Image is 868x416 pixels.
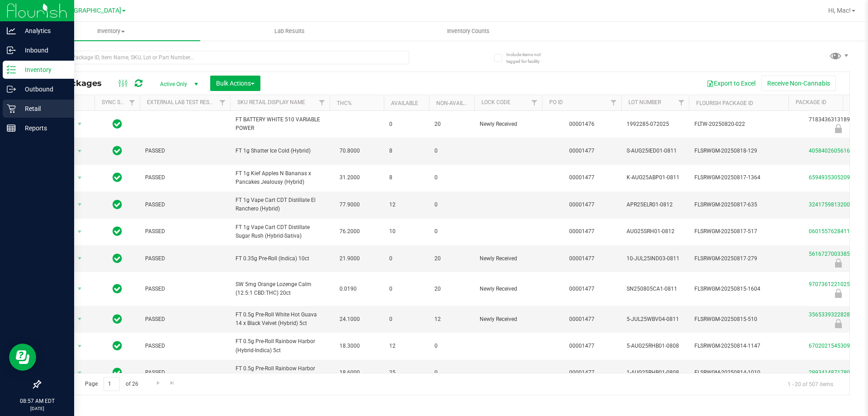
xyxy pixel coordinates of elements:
[335,282,361,296] span: 0.0190
[145,285,225,293] span: PASSED
[335,252,364,265] span: 21.9000
[480,285,537,293] span: Newly Received
[379,22,557,41] a: Inventory Counts
[569,369,594,376] a: 00001477
[113,313,122,325] span: In Sync
[47,78,111,88] span: All Packages
[236,223,324,240] span: FT 1g Vape Cart CDT Distillate Sugar Rush (Hybrid-Sativa)
[145,201,225,209] span: PASSED
[506,51,552,65] span: Include items not tagged for facility
[74,367,85,379] span: select
[694,285,783,293] span: FLSRWGM-20250815-1604
[9,344,36,371] iframe: Resource center
[809,251,859,257] a: 5616727003385072
[434,147,469,155] span: 0
[74,252,85,265] span: select
[335,366,364,379] span: 18.6000
[236,337,324,354] span: FT 0.5g Pre-Roll Rainbow Harbor (Hybrid-Indica) 5ct
[236,254,324,263] span: FT 0.35g Pre-Roll (Indica) 10ct
[569,228,594,234] a: 00001477
[809,228,859,234] a: 0601557628411695
[145,147,225,155] span: PASSED
[262,27,317,35] span: Lab Results
[694,120,783,129] span: FLTW-20250820-022
[694,342,783,350] span: FLSRWGM-20250814-1147
[236,115,324,133] span: FT BATTERY WHITE 510 VARIABLE POWER
[434,254,469,263] span: 20
[335,225,364,238] span: 76.2000
[335,171,364,184] span: 31.2000
[74,118,85,130] span: select
[627,173,684,182] span: K-AUG25ABP01-0811
[113,144,122,157] span: In Sync
[236,311,324,328] span: FT 0.5g Pre-Roll White Hot Guava 14 x Black Velvet (Hybrid) 5ct
[434,120,469,129] span: 20
[435,27,502,35] span: Inventory Counts
[694,254,783,263] span: FLSRWGM-20250817-279
[569,121,594,127] a: 00001476
[74,145,85,158] span: select
[7,104,16,113] inline-svg: Retail
[391,100,418,106] a: Available
[694,147,783,155] span: FLSRWGM-20250818-129
[7,124,16,133] inline-svg: Reports
[4,405,70,412] p: [DATE]
[104,377,120,391] input: 1
[389,120,424,129] span: 0
[74,172,85,184] span: select
[694,227,783,236] span: FLSRWGM-20250817-517
[809,148,859,154] a: 4058402605616486
[236,364,324,382] span: FT 0.5g Pre-Roll Rainbow Harbor (Hybrid-Indica) 1ct
[569,174,594,181] a: 00001477
[335,198,364,211] span: 77.9000
[569,255,594,262] a: 00001477
[236,147,324,155] span: FT 1g Shatter Ice Cold (Hybrid)
[335,339,364,353] span: 18.3000
[22,27,200,35] span: Inventory
[434,315,469,324] span: 12
[145,227,225,236] span: PASSED
[809,311,859,318] a: 3565339322828927
[113,339,122,352] span: In Sync
[102,99,137,105] a: Sync Status
[434,227,469,236] span: 0
[389,201,424,209] span: 12
[480,120,537,129] span: Newly Received
[389,342,424,350] span: 12
[389,368,424,377] span: 25
[480,254,537,263] span: Newly Received
[74,313,85,325] span: select
[627,342,684,350] span: 5-AUG25RHB01-0808
[627,285,684,293] span: SN250805CA1-0811
[7,65,16,74] inline-svg: Inventory
[145,173,225,182] span: PASSED
[236,169,324,186] span: FT 1g Kief Apples N Bananas x Pancakes Jealousy (Hybrid)
[74,198,85,211] span: select
[315,95,330,110] a: Filter
[16,123,70,134] p: Reports
[113,366,122,379] span: In Sync
[434,173,469,182] span: 0
[22,22,200,41] a: Inventory
[389,147,424,155] span: 8
[166,377,179,389] a: Go to the last page
[389,173,424,182] span: 8
[389,285,424,293] span: 0
[780,377,840,391] span: 1 - 20 of 507 items
[828,7,851,14] span: Hi, Mac!
[145,315,225,324] span: PASSED
[4,397,70,405] p: 08:57 AM EDT
[627,368,684,377] span: 1-AUG25RHB01-0808
[113,198,122,211] span: In Sync
[16,84,70,95] p: Outbound
[151,377,165,389] a: Go to the next page
[77,377,146,391] span: Page of 26
[335,313,364,326] span: 24.1000
[147,99,218,105] a: External Lab Test Result
[389,254,424,263] span: 0
[694,315,783,324] span: FLSRWGM-20250815-510
[434,368,469,377] span: 0
[210,76,260,91] button: Bulk Actions
[200,22,379,41] a: Lab Results
[627,147,684,155] span: S-AUG25IED01-0811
